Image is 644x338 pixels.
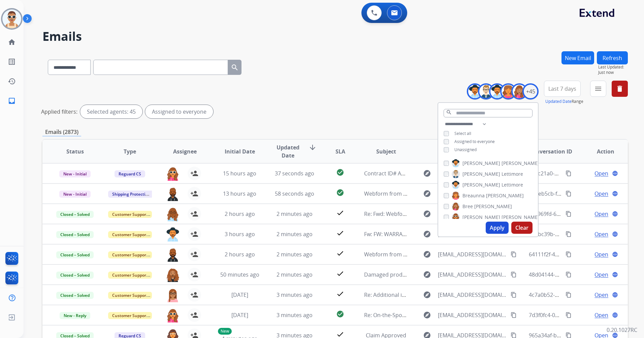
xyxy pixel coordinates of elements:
[594,85,602,93] mat-icon: menu
[225,210,255,218] span: 2 hours ago
[218,328,232,335] p: New
[376,147,396,156] span: Subject
[277,251,313,258] span: 2 minutes ago
[454,131,471,136] span: Select all
[594,311,608,319] span: Open
[462,203,473,210] span: Bree
[336,229,344,237] mat-icon: check
[566,292,572,298] mat-icon: content_copy
[8,97,16,105] mat-icon: inbox
[454,139,495,144] span: Assigned to everyone
[612,191,618,197] mat-icon: language
[56,211,94,218] span: Closed – Solved
[108,312,152,319] span: Customer Support
[462,171,500,177] span: [PERSON_NAME]
[502,160,539,167] span: [PERSON_NAME]
[486,192,524,199] span: [PERSON_NAME]
[566,272,572,278] mat-icon: content_copy
[612,170,618,176] mat-icon: language
[566,231,572,237] mat-icon: content_copy
[231,291,248,299] span: [DATE]
[612,312,618,318] mat-icon: language
[529,271,634,278] span: 48d04144-b580-461b-95d0-4ab7c8b9e7cc
[190,271,198,279] mat-icon: person_add
[566,191,572,197] mat-icon: content_copy
[438,311,507,319] span: [EMAIL_ADDRESS][DOMAIN_NAME]
[594,291,608,299] span: Open
[190,210,198,218] mat-icon: person_add
[190,291,198,299] mat-icon: person_add
[166,187,180,201] img: agent-avatar
[190,230,198,238] mat-icon: person_add
[594,169,608,177] span: Open
[166,308,180,322] img: agent-avatar
[454,147,477,152] span: Unassigned
[529,311,627,319] span: 7d3f0fc4-0269-40e2-86c2-8bf4d569af70
[56,292,94,299] span: Closed – Solved
[275,190,314,197] span: 58 seconds ago
[423,190,431,198] mat-icon: explore
[60,312,90,319] span: New - Reply
[438,250,507,258] span: [EMAIL_ADDRESS][DOMAIN_NAME]
[336,209,344,217] mat-icon: check
[566,170,572,176] mat-icon: content_copy
[561,51,594,64] button: New Email
[462,214,500,221] span: [PERSON_NAME]
[231,63,239,72] mat-icon: search
[108,272,152,279] span: Customer Support
[124,147,136,156] span: Type
[364,190,517,197] span: Webform from [EMAIL_ADDRESS][DOMAIN_NAME] on [DATE]
[2,9,21,28] img: avatar
[190,190,198,198] mat-icon: person_add
[529,147,572,156] span: Conversation ID
[511,272,517,278] mat-icon: content_copy
[423,291,431,299] mat-icon: explore
[616,85,624,93] mat-icon: delete
[8,58,16,66] mat-icon: list_alt
[446,109,452,115] mat-icon: search
[336,290,344,298] mat-icon: check
[612,251,618,257] mat-icon: language
[545,98,583,104] span: Range
[364,210,539,218] span: Re: Fwd: Webform from [EMAIL_ADDRESS][DOMAIN_NAME] on [DATE]
[277,311,313,319] span: 3 minutes ago
[612,292,618,298] mat-icon: language
[511,251,517,257] mat-icon: content_copy
[594,210,608,218] span: Open
[108,191,154,198] span: Shipping Protection
[364,230,472,238] span: Fw: FW: WARRANTY ON ADJUSTABLE BASES
[223,170,256,177] span: 15 hours ago
[336,249,344,257] mat-icon: check
[529,251,629,258] span: 64111f2f-4411-468a-97f5-ccdced65b2de
[166,268,180,282] img: agent-avatar
[336,168,344,176] mat-icon: check_circle
[166,288,180,302] img: agent-avatar
[273,143,303,160] span: Updated Date
[277,210,313,218] span: 2 minutes ago
[190,169,198,177] mat-icon: person_add
[336,310,344,318] mat-icon: check_circle
[522,83,539,100] div: +45
[423,230,431,238] mat-icon: explore
[594,230,608,238] span: Open
[173,147,197,156] span: Assignee
[8,77,16,85] mat-icon: history
[220,271,259,278] span: 50 minutes ago
[56,251,94,258] span: Closed – Solved
[225,251,255,258] span: 2 hours ago
[594,250,608,258] span: Open
[336,270,344,278] mat-icon: check
[612,231,618,237] mat-icon: language
[190,250,198,258] mat-icon: person_add
[598,70,628,75] span: Just now
[364,251,517,258] span: Webform from [EMAIL_ADDRESS][DOMAIN_NAME] on [DATE]
[438,271,507,279] span: [EMAIL_ADDRESS][DOMAIN_NAME]
[59,191,91,198] span: New - Initial
[502,171,523,177] span: Lettimore
[336,189,344,197] mat-icon: check_circle
[56,231,94,238] span: Closed – Solved
[612,272,618,278] mat-icon: language
[364,311,446,319] span: Re: On-the-Spot™ Fabric Cleaner
[594,190,608,198] span: Open
[364,291,431,299] span: Re: Additional information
